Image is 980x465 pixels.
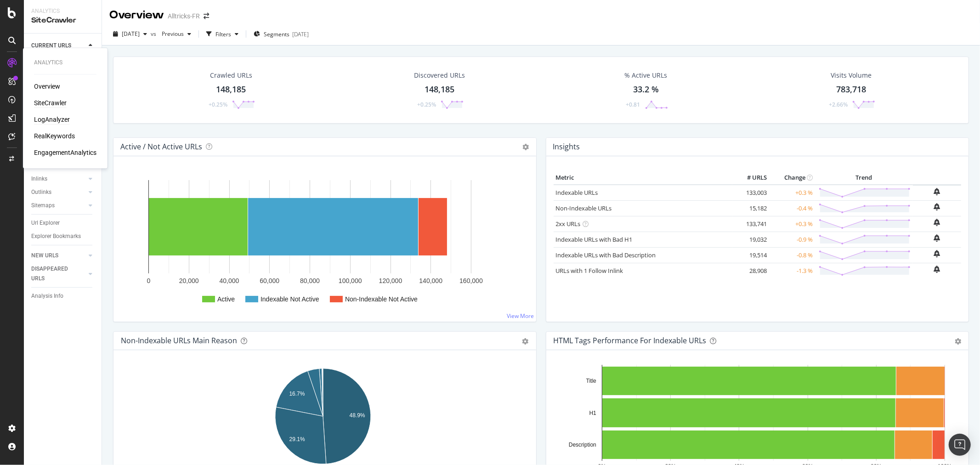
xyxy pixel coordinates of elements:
button: Previous [158,27,195,41]
td: -0.9 % [769,232,815,247]
a: Inlinks [31,174,86,184]
a: View More [507,312,534,320]
th: Trend [815,171,913,185]
div: Visits Volume [831,71,872,80]
div: gear [955,338,961,345]
text: Non-Indexable Not Active [345,295,418,303]
div: SiteCrawler [31,15,94,26]
div: Overview [109,7,164,23]
span: Previous [158,30,184,38]
div: 783,718 [836,84,866,96]
text: Title [586,378,596,384]
div: +0.25% [209,101,227,108]
div: +0.81 [626,101,640,108]
div: [DATE] [292,30,309,38]
a: SiteCrawler [34,99,67,108]
div: bell-plus [934,250,940,257]
div: Filters [215,30,231,38]
div: bell-plus [934,266,940,273]
div: bell-plus [934,203,940,210]
a: Non-Indexable URLs [556,204,612,212]
a: URLs with 1 Follow Inlink [556,267,623,275]
div: gear [522,338,529,345]
a: EngagementAnalytics [34,148,96,158]
div: bell-plus [934,234,940,242]
text: 80,000 [300,277,320,284]
div: +2.66% [829,101,848,108]
div: Outlinks [31,187,51,197]
div: CURRENT URLS [31,41,71,51]
div: bell-plus [934,188,940,195]
div: Discovered URLs [414,71,465,80]
text: 48.9% [350,412,365,419]
div: Analytics [31,7,94,15]
text: Indexable Not Active [261,295,319,303]
div: Inlinks [31,174,47,184]
td: -1.3 % [769,263,815,278]
div: 148,185 [425,84,454,96]
text: 20,000 [179,277,199,284]
text: 0 [147,277,151,284]
td: +0.3 % [769,216,815,232]
text: 16.7% [289,391,305,397]
th: Metric [554,171,733,185]
td: 19,514 [732,247,769,263]
a: 2xx URLs [556,220,581,228]
a: RealKeywords [34,132,75,141]
div: Crawled URLs [210,71,252,80]
div: Analysis Info [31,291,63,301]
a: CURRENT URLS [31,41,86,51]
div: arrow-right-arrow-left [204,13,209,19]
th: # URLS [732,171,769,185]
div: HTML Tags Performance for Indexable URLs [554,336,707,345]
td: 19,032 [732,232,769,247]
a: NEW URLS [31,251,86,261]
text: Active [217,295,235,303]
td: +0.3 % [769,185,815,201]
div: DISAPPEARED URLS [31,264,78,284]
h4: Active / Not Active URLs [120,141,202,153]
td: 133,741 [732,216,769,232]
text: H1 [589,410,596,416]
div: NEW URLS [31,251,58,261]
text: 120,000 [379,277,402,284]
a: Url Explorer [31,218,95,228]
button: Segments[DATE] [250,27,312,41]
text: 160,000 [459,277,483,284]
div: Analytics [34,59,96,67]
div: bell-plus [934,219,940,226]
button: [DATE] [109,27,151,41]
th: Change [769,171,815,185]
div: 33.2 % [633,84,659,96]
td: 133,003 [732,185,769,201]
span: Segments [264,30,289,38]
a: Overview [34,82,60,91]
td: 15,182 [732,200,769,216]
text: 60,000 [260,277,279,284]
i: Options [523,144,529,150]
div: Alltricks-FR [168,11,200,21]
a: Outlinks [31,187,86,197]
div: Non-Indexable URLs Main Reason [121,336,237,345]
button: Filters [203,27,242,41]
div: +0.25% [417,101,436,108]
td: -0.8 % [769,247,815,263]
div: 148,185 [216,84,246,96]
td: -0.4 % [769,200,815,216]
a: DISAPPEARED URLS [31,264,86,284]
div: Sitemaps [31,201,55,210]
a: Sitemaps [31,201,86,210]
div: LogAnalyzer [34,115,70,125]
a: Indexable URLs with Bad H1 [556,235,633,244]
a: Indexable URLs with Bad Description [556,251,656,259]
div: % Active URLs [625,71,668,80]
a: Analysis Info [31,291,95,301]
text: 40,000 [220,277,239,284]
a: Indexable URLs [556,188,598,197]
svg: A chart. [121,171,525,314]
div: Explorer Bookmarks [31,232,81,241]
text: 29.1% [289,436,305,442]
